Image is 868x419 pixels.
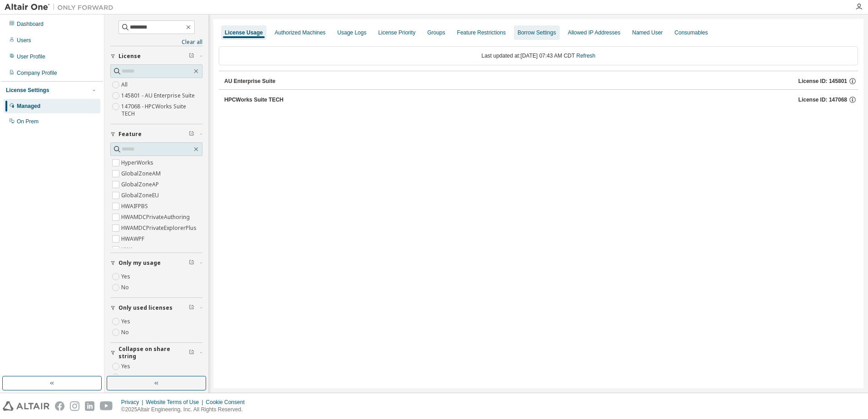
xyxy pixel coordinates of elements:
span: License [118,53,141,60]
button: AU Enterprise SuiteLicense ID: 145801 [224,71,858,91]
div: Groups [427,29,445,36]
p: © 2025 Altair Engineering, Inc. All Rights Reserved. [121,406,250,414]
img: youtube.svg [100,401,113,411]
label: HWAMDCPrivateAuthoring [121,212,192,223]
button: License [110,46,202,66]
div: Website Terms of Use [146,399,206,406]
label: HWAWPF [121,234,146,244]
div: Consumables [675,29,708,36]
div: Borrow Settings [518,29,556,36]
label: No [121,327,131,338]
div: Feature Restrictions [457,29,506,36]
span: Clear filter [189,131,194,138]
img: instagram.svg [70,401,79,411]
button: Feature [110,124,202,144]
span: Only used licenses [118,304,173,312]
button: Only my usage [110,253,202,273]
button: HPCWorks Suite TECHLicense ID: 147068 [224,90,858,110]
span: Clear filter [189,304,194,312]
div: User Profile [17,53,45,60]
div: AU Enterprise Suite [224,78,276,85]
span: License ID: 145801 [799,78,847,85]
div: Managed [17,102,40,110]
div: Cookie Consent [206,399,250,406]
label: Yes [121,271,132,282]
label: All [121,79,129,90]
div: Authorized Machines [275,29,325,36]
div: License Priority [378,29,415,36]
div: Last updated at: [DATE] 07:43 AM CDT [219,46,858,65]
label: HyperWorks [121,157,155,168]
div: License Settings [6,87,49,94]
label: 147068 - HPCWorks Suite TECH [121,101,202,119]
div: Company Profile [17,69,57,77]
span: Only my usage [118,259,161,267]
button: Only used licenses [110,298,202,318]
a: Clear all [110,39,202,46]
span: Collapse on share string [118,346,189,360]
img: Altair One [5,3,118,12]
label: GlobalZoneAM [121,168,163,179]
label: No [121,372,131,383]
div: License Usage [225,29,263,36]
span: Clear filter [189,349,194,356]
label: Yes [121,361,132,372]
div: Users [17,37,31,44]
span: Clear filter [189,53,194,60]
label: HWAMDCPrivateExplorerPlus [121,223,198,234]
label: 145801 - AU Enterprise Suite [121,90,197,101]
div: Usage Logs [337,29,366,36]
span: License ID: 147068 [799,96,847,103]
div: HPCWorks Suite TECH [224,96,283,103]
label: HWAIFPBS [121,201,150,212]
div: Named User [632,29,662,36]
label: GlobalZoneEU [121,190,161,201]
span: Feature [118,131,142,138]
label: Yes [121,316,132,327]
a: Refresh [577,53,596,59]
span: Clear filter [189,259,194,267]
button: Collapse on share string [110,343,202,363]
div: Allowed IP Addresses [568,29,621,36]
div: On Prem [17,118,39,125]
img: altair_logo.svg [3,401,49,411]
label: No [121,282,131,293]
div: Dashboard [17,20,44,28]
img: linkedin.svg [85,401,94,411]
img: facebook.svg [55,401,64,411]
label: GlobalZoneAP [121,179,161,190]
label: HWAccess [121,244,150,255]
div: Privacy [121,399,146,406]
